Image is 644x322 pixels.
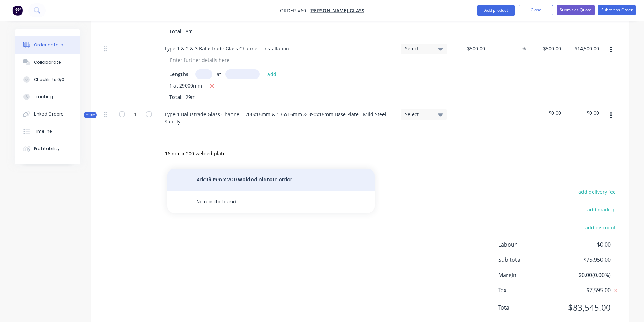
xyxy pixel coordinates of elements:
[167,169,375,191] button: Add16 mm x 200 welded plateto order
[34,59,61,65] div: Collaborate
[169,28,183,35] span: Total:
[519,5,553,15] button: Close
[405,111,431,118] span: Select...
[584,205,619,214] button: add markup
[560,286,611,294] span: $7,595.00
[598,5,636,15] button: Submit as Order
[280,7,309,14] span: Order #60 -
[15,54,80,71] button: Collaborate
[34,128,52,135] div: Timeline
[498,256,560,264] span: Sub total
[15,105,80,123] button: Linked Orders
[567,109,599,117] span: $0.00
[34,42,63,48] div: Order details
[84,112,97,118] div: Kit
[183,28,196,35] span: 8m
[169,71,188,78] span: Lengths
[34,111,64,117] div: Linked Orders
[575,187,619,196] button: add delivery fee
[86,112,95,118] span: Kit
[34,94,53,100] div: Tracking
[15,123,80,140] button: Timeline
[560,256,611,264] span: $75,950.00
[560,271,611,279] span: $0.00 ( 0.00 %)
[159,44,295,54] div: Type 1 & 2 & 3 Balustrade Glass Channel - Installation
[34,76,64,83] div: Checklists 0/0
[159,109,395,127] div: Type 1 Balustrade Glass Channel - 200x16mm & 135x16mm & 390x16mm Base Plate - Mild Steel - Supply
[169,94,183,100] span: Total:
[560,240,611,249] span: $0.00
[498,271,560,279] span: Margin
[15,71,80,88] button: Checklists 0/0
[217,71,221,78] span: at
[581,222,619,232] button: add discount
[529,109,561,117] span: $0.00
[169,82,202,91] span: 1 at 29000mm
[498,303,560,312] span: Total
[34,146,60,152] div: Profitability
[183,94,198,100] span: 29m
[477,5,515,16] button: Add product
[15,36,80,54] button: Order details
[557,5,595,15] button: Submit as Quote
[309,7,364,14] a: [PERSON_NAME] Glass
[498,240,560,249] span: Labour
[405,45,431,52] span: Select...
[164,147,303,160] input: Start typing to add a product...
[12,5,23,16] img: Factory
[15,140,80,157] button: Profitability
[264,69,280,79] button: add
[15,88,80,105] button: Tracking
[498,286,560,294] span: Tax
[522,45,526,53] span: %
[560,301,611,314] span: $83,545.00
